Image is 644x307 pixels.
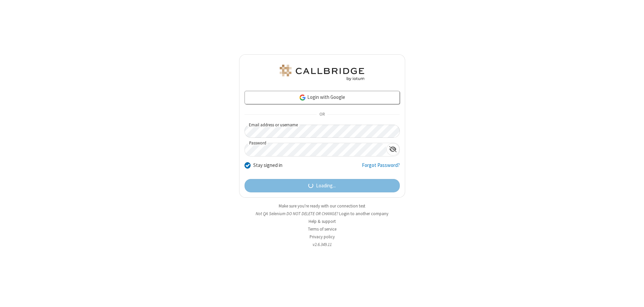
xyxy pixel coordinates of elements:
span: Loading... [316,182,336,190]
span: OR [317,110,327,119]
a: Forgot Password? [362,162,400,174]
a: Terms of service [308,226,336,232]
input: Password [245,143,386,156]
div: Show password [386,143,399,156]
img: QA Selenium DO NOT DELETE OR CHANGE [278,65,366,81]
button: Loading... [245,179,400,192]
a: Help & support [309,219,336,224]
a: Make sure you're ready with our connection test [279,203,365,209]
input: Email address or username [245,125,400,138]
iframe: Chat [627,290,639,302]
a: Privacy policy [310,234,335,240]
li: v2.6.349.11 [239,241,405,248]
button: Login to another company [339,210,388,217]
li: Not QA Selenium DO NOT DELETE OR CHANGE? [239,210,405,217]
a: Login with Google [245,91,400,104]
img: google-icon.png [299,94,306,101]
label: Stay signed in [253,162,282,169]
